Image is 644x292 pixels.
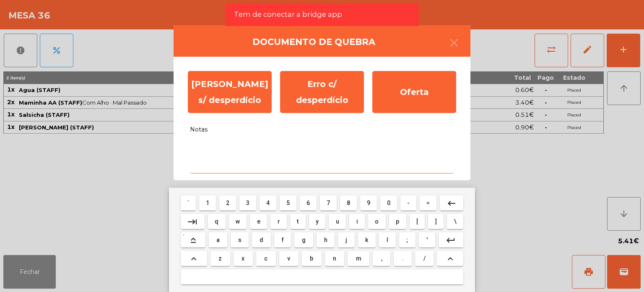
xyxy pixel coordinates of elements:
[373,251,390,266] button: ,
[280,71,364,113] div: Erro c/ desperdício
[336,218,339,225] span: u
[325,251,345,266] button: n
[287,255,290,262] span: v
[320,195,337,210] button: 7
[367,200,370,206] span: 9
[226,200,229,206] span: 2
[419,232,435,247] button: '
[358,232,376,247] button: k
[349,214,365,229] button: i
[280,195,296,210] button: 5
[241,255,244,262] span: x
[420,195,436,210] button: =
[215,218,218,225] span: q
[189,254,199,264] mat-icon: keyboard_arrow_up
[300,195,317,210] button: 6
[256,251,276,266] button: c
[406,237,408,243] span: ;
[365,237,368,243] span: k
[428,214,444,229] button: ]
[229,214,247,229] button: w
[210,251,230,266] button: z
[375,218,379,225] span: o
[294,232,313,247] button: g
[356,255,361,262] span: m
[264,255,267,262] span: c
[234,251,253,266] button: x
[279,251,299,266] button: v
[286,200,290,206] span: 5
[426,200,430,206] span: =
[309,214,326,229] button: y
[270,214,287,229] button: r
[400,195,416,210] button: -
[278,218,280,225] span: r
[302,251,322,266] button: b
[381,255,382,262] span: ,
[387,200,390,206] span: 0
[340,195,357,210] button: 8
[252,232,270,247] button: d
[435,218,437,225] span: ]
[216,237,220,243] span: a
[445,254,455,264] mat-icon: keyboard_arrow_up
[447,198,457,208] mat-icon: keyboard_backspace
[416,218,418,225] span: [
[426,237,428,243] span: '
[218,255,222,262] span: z
[356,218,358,225] span: i
[188,235,198,245] mat-icon: keyboard_capslock
[389,214,406,229] button: p
[317,232,335,247] button: h
[324,237,327,243] span: h
[239,195,256,210] button: 3
[360,195,377,210] button: 9
[394,251,412,266] button: .
[260,237,263,243] span: d
[181,195,196,210] button: `
[348,251,369,266] button: m
[250,214,267,229] button: e
[372,71,456,113] div: Oferta
[257,218,260,225] span: e
[345,237,347,243] span: j
[199,195,216,210] button: 1
[266,200,270,206] span: 4
[302,237,306,243] span: g
[310,255,313,262] span: b
[454,218,457,225] span: \
[347,200,350,206] span: 8
[387,237,388,243] span: l
[208,214,226,229] button: q
[187,200,189,206] span: `
[329,214,346,229] button: u
[231,232,249,247] button: s
[206,200,209,206] span: 1
[274,232,291,247] button: f
[327,200,330,206] span: 7
[423,255,426,262] span: /
[297,218,299,225] span: t
[306,200,310,206] span: 6
[333,255,336,262] span: n
[368,214,386,229] button: o
[316,218,319,225] span: y
[446,235,456,245] mat-icon: keyboard_return
[246,200,249,206] span: 3
[396,218,399,225] span: p
[234,9,342,20] span: Tem de conectar a bridge app
[338,232,354,247] button: j
[252,36,375,48] h4: Documento de quebra
[238,237,241,243] span: s
[410,214,425,229] button: [
[380,195,397,210] button: 0
[379,232,395,247] button: l
[402,255,404,262] span: .
[415,251,434,266] button: /
[236,218,240,225] span: w
[209,232,227,247] button: a
[282,237,284,243] span: f
[260,195,276,210] button: 4
[290,214,306,229] button: t
[190,124,208,135] span: Notas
